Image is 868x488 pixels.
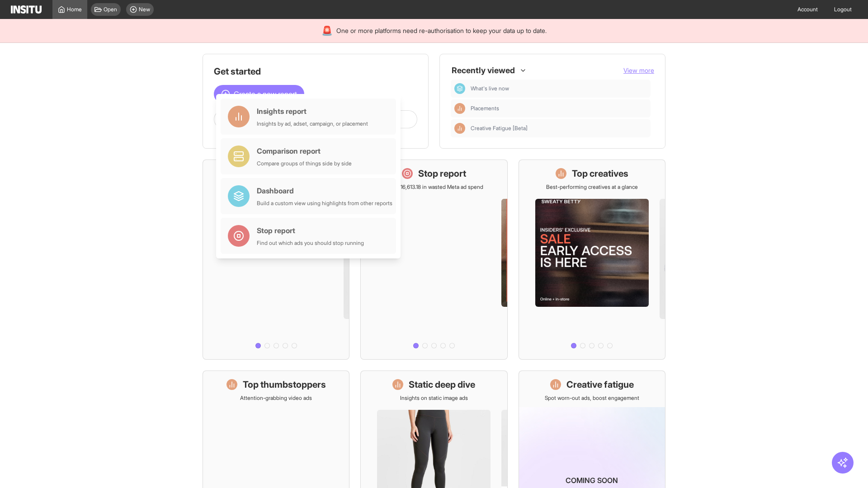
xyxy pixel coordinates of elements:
[623,66,654,74] span: View more
[203,160,349,360] a: What's live nowSee all active ads instantly
[257,160,352,167] div: Compare groups of things side by side
[572,167,628,180] h1: Top creatives
[418,167,466,180] h1: Stop report
[243,378,326,391] h1: Top thumbstoppers
[623,66,654,75] button: View more
[257,225,364,236] div: Stop report
[519,160,665,360] a: Top creativesBest-performing creatives at a glance
[257,145,352,156] div: Comparison report
[257,120,368,127] div: Insights by ad, adset, campaign, or placement
[454,103,465,114] div: Insights
[257,239,364,247] div: Find out which ads you should stop running
[336,26,547,35] span: One or more platforms need re-authorisation to keep your data up to date.
[104,6,117,13] span: Open
[214,85,304,103] button: Create a new report
[454,83,465,94] div: Dashboard
[240,394,312,402] p: Attention-grabbing video ads
[471,105,647,112] span: Placements
[384,183,483,191] p: Save £16,613.18 in wasted Meta ad spend
[546,183,638,191] p: Best-performing creatives at a glance
[471,105,499,112] span: Placements
[234,89,297,99] span: Create a new report
[139,6,150,13] span: New
[67,6,82,13] span: Home
[257,106,368,117] div: Insights report
[471,85,647,92] span: What's live now
[409,378,475,391] h1: Static deep dive
[400,394,468,402] p: Insights on static image ads
[257,200,392,207] div: Build a custom view using highlights from other reports
[471,125,528,132] span: Creative Fatigue [Beta]
[360,160,507,360] a: Stop reportSave £16,613.18 in wasted Meta ad spend
[471,85,509,92] span: What's live now
[471,125,647,132] span: Creative Fatigue [Beta]
[321,24,333,37] div: 🚨
[454,123,465,134] div: Insights
[214,65,417,78] h1: Get started
[257,185,392,196] div: Dashboard
[11,5,42,14] img: Logo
